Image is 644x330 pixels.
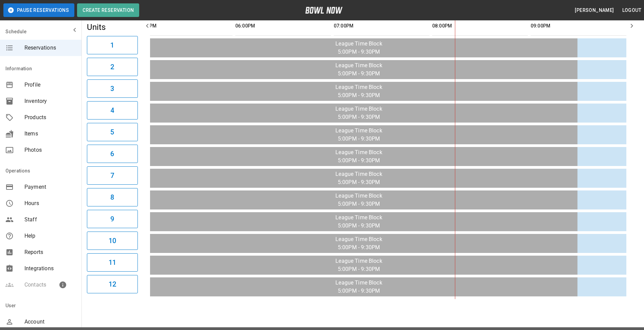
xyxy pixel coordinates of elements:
button: 3 [87,79,138,98]
button: 12 [87,275,138,293]
h6: 12 [109,279,116,290]
span: Items [24,130,76,138]
button: 10 [87,232,138,250]
button: Create Reservation [77,3,139,17]
button: 7 [87,166,138,185]
span: Integrations [24,264,76,273]
button: Logout [620,4,644,17]
button: 11 [87,253,138,272]
h6: 1 [110,40,114,51]
img: logo [305,7,343,14]
button: 6 [87,145,138,163]
span: Payment [24,183,76,191]
span: Reports [24,248,76,256]
h6: 6 [110,148,114,159]
span: Hours [24,199,76,207]
h6: 4 [110,105,114,116]
button: [PERSON_NAME] [572,4,617,17]
button: 4 [87,101,138,120]
span: Inventory [24,97,76,105]
h6: 11 [109,257,116,268]
span: Help [24,232,76,240]
h5: Units [87,22,138,33]
span: Account [24,318,76,326]
span: Photos [24,146,76,154]
span: Profile [24,81,76,89]
span: Staff [24,216,76,224]
h6: 8 [110,192,114,203]
button: 9 [87,210,138,228]
h6: 3 [110,83,114,94]
th: 08:00PM [432,16,528,36]
button: 5 [87,123,138,141]
button: 1 [87,36,138,54]
h6: 2 [110,61,114,72]
button: Pause Reservations [3,3,74,17]
th: 09:00PM [531,16,626,36]
span: Reservations [24,44,76,52]
h6: 7 [110,170,114,181]
h6: 10 [109,235,116,246]
button: 2 [87,58,138,76]
h6: 9 [110,214,114,224]
h6: 5 [110,127,114,137]
button: 8 [87,188,138,206]
span: Products [24,113,76,122]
